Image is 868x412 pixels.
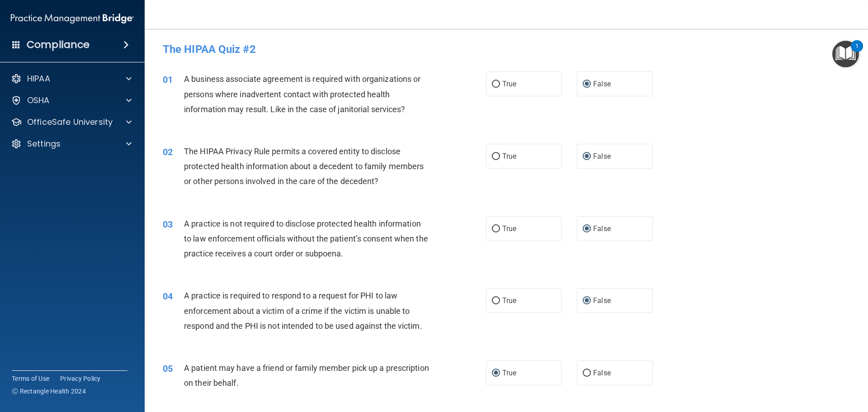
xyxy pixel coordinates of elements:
[163,363,173,374] span: 05
[502,224,516,233] span: True
[593,369,611,377] span: False
[502,296,516,305] span: True
[184,147,424,186] span: The HIPAA Privacy Rule permits a covered entity to disclose protected health information about a ...
[492,370,500,377] input: True
[593,224,611,233] span: False
[492,226,500,232] input: True
[184,219,428,258] span: A practice is not required to disclose protected health information to law enforcement officials ...
[583,298,591,304] input: False
[583,153,591,160] input: False
[11,117,132,128] a: OfficeSafe University
[583,370,591,377] input: False
[502,152,516,161] span: True
[27,138,61,149] p: Settings
[832,41,859,67] button: Open Resource Center, 1 new notification
[163,43,850,55] h4: The HIPAA Quiz #2
[163,74,173,85] span: 01
[492,81,500,88] input: True
[163,219,173,230] span: 03
[11,73,132,84] a: HIPAA
[184,363,429,388] span: A patient may have a friend or family member pick up a prescription on their behalf.
[12,387,86,396] span: Ⓒ Rectangle Health 2024
[593,80,611,88] span: False
[11,138,132,149] a: Settings
[492,153,500,160] input: True
[163,291,173,302] span: 04
[184,291,422,330] span: A practice is required to respond to a request for PHI to law enforcement about a victim of a cri...
[27,95,50,106] p: OSHA
[27,73,50,84] p: HIPAA
[12,374,49,383] a: Terms of Use
[11,9,134,28] img: PMB logo
[163,147,173,157] span: 02
[583,226,591,232] input: False
[11,95,132,106] a: OSHA
[27,117,113,128] p: OfficeSafe University
[27,38,90,51] h4: Compliance
[502,80,516,88] span: True
[583,81,591,88] input: False
[184,74,420,114] span: A business associate agreement is required with organizations or persons where inadvertent contac...
[492,298,500,304] input: True
[593,296,611,305] span: False
[855,46,859,58] div: 1
[60,374,101,383] a: Privacy Policy
[593,152,611,161] span: False
[502,369,516,377] span: True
